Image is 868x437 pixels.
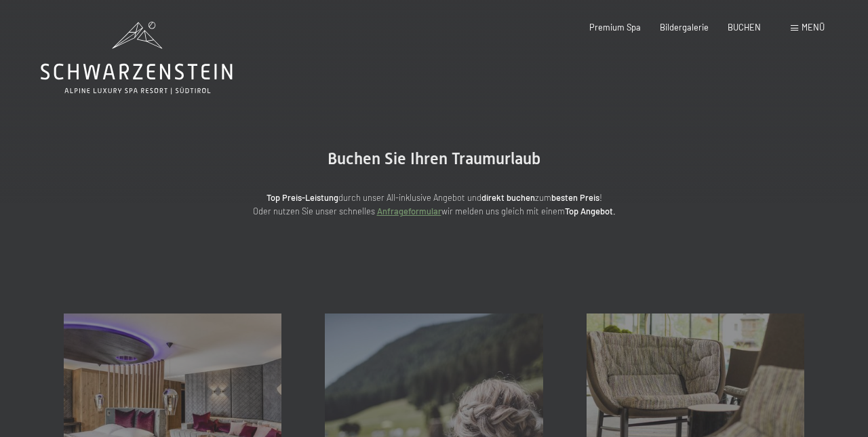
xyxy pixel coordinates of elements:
strong: Top Angebot. [565,206,616,216]
p: durch unser All-inklusive Angebot und zum ! Oder nutzen Sie unser schnelles wir melden uns gleich... [163,191,705,218]
strong: direkt buchen [481,192,535,203]
strong: besten Preis [551,192,599,203]
a: Anfrageformular [377,206,441,216]
a: Bildergalerie [660,22,709,33]
strong: Top Preis-Leistung [267,192,338,203]
a: BUCHEN [728,22,761,33]
span: Menü [802,22,825,33]
a: Premium Spa [589,22,641,33]
span: Buchen Sie Ihren Traumurlaub [328,149,540,168]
